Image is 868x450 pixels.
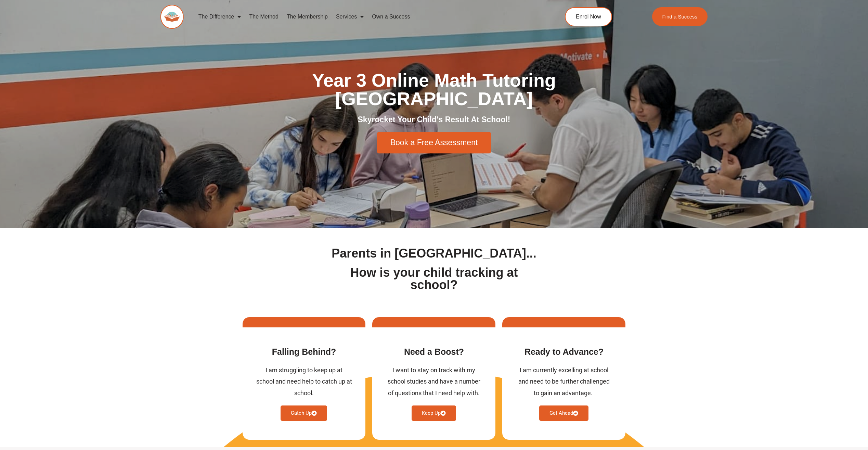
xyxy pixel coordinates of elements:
[390,139,478,147] span: Book a Free Assessment
[256,364,352,399] div: I am struggling to keep up at school and need help to catch up at school.​​
[243,115,626,125] h2: Skyrocket Your Child's Result At School!
[386,346,482,358] h3: Need a Boost?
[565,7,612,26] a: Enrol Now
[329,247,540,260] h1: Parents in [GEOGRAPHIC_DATA]...
[194,9,245,25] a: The Difference
[516,364,612,399] div: I am currently excelling at school and need to be further challenged to gain an advantage. ​
[329,266,540,291] h1: How is your child tracking at school?
[332,9,368,25] a: Services
[576,14,601,20] span: Enrol Now
[377,132,492,153] a: Book a Free Assessment
[539,405,588,421] a: Get Ahead
[256,346,352,358] h3: Falling Behind​?
[245,9,282,25] a: The Method
[386,364,482,399] div: I want to stay on track with my school studies and have a number of questions that I need help wi...
[281,405,327,421] a: Catch Up
[194,9,534,25] nav: Menu
[516,346,612,358] h3: Ready to Advance​?
[412,405,456,421] a: Keep Up
[283,9,332,25] a: The Membership
[243,71,626,108] h1: Year 3 Online Math Tutoring [GEOGRAPHIC_DATA]
[368,9,414,25] a: Own a Success
[662,14,698,19] span: Find a Success
[652,7,708,26] a: Find a Success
